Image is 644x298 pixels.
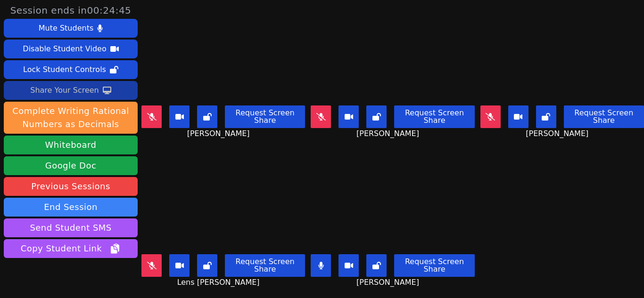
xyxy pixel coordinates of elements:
button: Share Your Screen [4,81,138,100]
time: 00:24:45 [87,5,132,16]
button: Request Screen Share [225,254,305,277]
button: Request Screen Share [225,105,305,128]
div: Share Your Screen [30,83,99,98]
button: Whiteboard [4,136,138,154]
a: Previous Sessions [4,177,138,196]
span: Copy Student Link [21,242,121,255]
span: Session ends in [10,4,132,17]
button: Request Screen Share [394,254,474,277]
button: Send Student SMS [4,218,138,237]
button: Disable Student Video [4,40,138,58]
div: Disable Student Video [23,41,106,56]
button: Lock Student Controls [4,60,138,79]
span: Lens [PERSON_NAME] [177,277,262,288]
a: Google Doc [4,156,138,175]
span: [PERSON_NAME] [356,128,421,139]
div: Lock Student Controls [23,62,106,77]
span: [PERSON_NAME] [356,277,421,288]
button: Request Screen Share [394,105,474,128]
span: [PERSON_NAME] [187,128,252,139]
div: Mute Students [39,21,93,36]
button: Complete Writing Rational Numbers as Decimals [4,102,138,134]
span: [PERSON_NAME] [526,128,591,139]
button: Mute Students [4,19,138,38]
button: End Session [4,198,138,217]
button: Request Screen Share [564,105,644,128]
button: Copy Student Link [4,239,138,258]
